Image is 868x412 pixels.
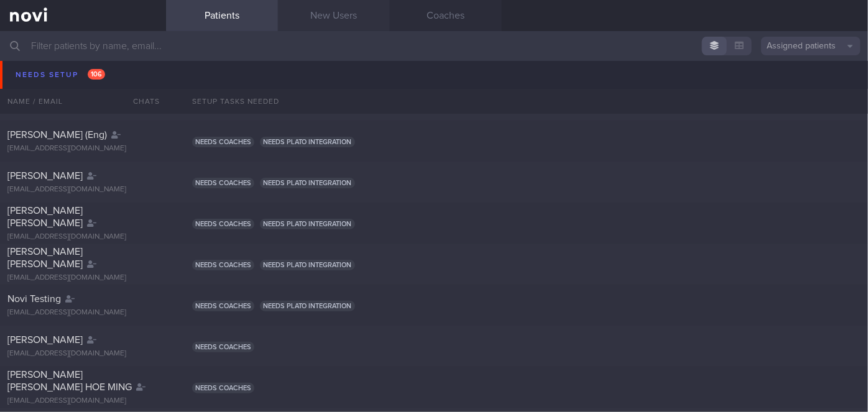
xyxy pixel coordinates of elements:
div: [EMAIL_ADDRESS][DOMAIN_NAME] [7,144,159,153]
span: [PERSON_NAME] [7,335,83,345]
span: Needs coaches [192,219,254,229]
span: Needs plato integration [260,260,355,270]
span: Needs coaches [192,301,254,311]
span: Needs coaches [192,342,254,352]
div: [EMAIL_ADDRESS][DOMAIN_NAME] [7,308,159,318]
span: Needs coaches [192,383,254,393]
button: Assigned patients [761,37,861,55]
div: [EMAIL_ADDRESS][DOMAIN_NAME] [7,185,159,195]
div: [EMAIL_ADDRESS][DOMAIN_NAME] [7,62,159,71]
div: [EMAIL_ADDRESS][DOMAIN_NAME] [7,273,159,283]
span: [PERSON_NAME] [PERSON_NAME] HOE MING [7,370,132,392]
span: Needs plato integration [260,178,355,188]
span: [PERSON_NAME] [7,171,83,181]
span: Needs plato integration [260,301,355,311]
span: Needs coaches [192,178,254,188]
div: [EMAIL_ADDRESS][DOMAIN_NAME] [7,103,159,112]
span: Novi Testing [7,294,61,304]
div: [EMAIL_ADDRESS][DOMAIN_NAME] [7,349,159,359]
span: [PERSON_NAME] (Eng) [7,89,107,99]
span: [PERSON_NAME] (Eng) [7,130,107,140]
span: Needs plato integration [192,96,287,106]
div: [EMAIL_ADDRESS][DOMAIN_NAME] [7,396,159,406]
span: Needs plato integration [260,137,355,147]
span: Needs coaches [192,260,254,270]
span: Needs coaches [192,137,254,147]
div: [EMAIL_ADDRESS][DOMAIN_NAME] [7,232,159,242]
span: [PERSON_NAME] [PERSON_NAME] [7,247,83,269]
span: [PERSON_NAME] [PERSON_NAME] [7,206,83,228]
span: Needs plato integration [260,219,355,229]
